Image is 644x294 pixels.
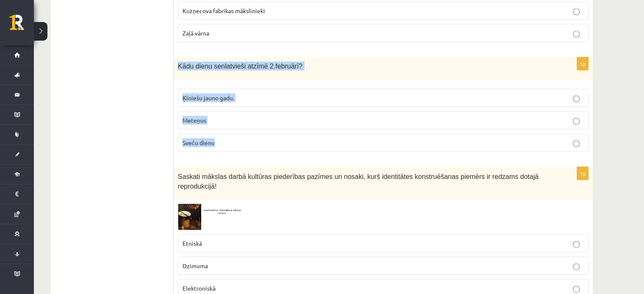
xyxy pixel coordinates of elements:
[182,239,202,247] span: Etniskā
[178,63,302,70] span: Kādu dienu senlatvieši atzīmē 2.februārī?
[573,241,580,248] input: Etniskā
[573,118,580,125] input: Meteņus
[178,204,241,230] img: Ekr%C4%81nuz%C5%86%C4%93mums_2024-07-24_222611.png
[182,29,209,37] span: Zaļā vārna
[178,173,539,190] span: Saskati mākslas darbā kultūras piederības pazīmes un nosaki, kurš identitātes konstruēšanas piemē...
[573,140,580,147] input: Sveču dienu
[573,286,580,293] input: Elektroniskā
[573,8,580,15] input: Kuzņecova fabrikas mākslinieki
[182,139,215,146] span: Sveču dienu
[577,57,589,71] p: 1p
[9,15,34,36] a: Rīgas 1. Tālmācības vidusskola
[573,96,580,102] input: Ķīniešu jauno gadu.
[182,284,216,292] span: Elektroniskā
[182,116,206,124] span: Meteņus
[182,94,234,102] span: Ķīniešu jauno gadu.
[577,167,589,180] p: 1p
[573,31,580,38] input: Zaļā vārna
[182,262,208,269] span: Dzimuma
[182,7,265,14] span: Kuzņecova fabrikas mākslinieki
[573,264,580,270] input: Dzimuma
